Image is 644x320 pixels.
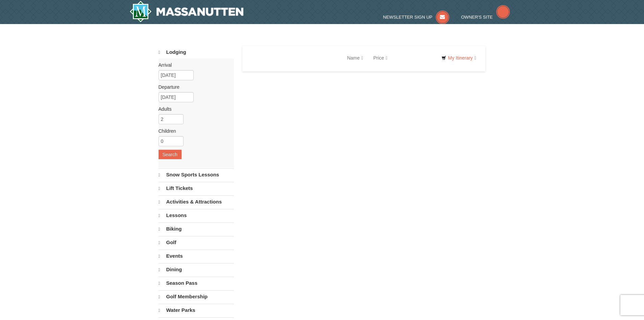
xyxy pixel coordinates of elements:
span: Newsletter Sign Up [383,15,432,20]
a: Price [368,51,392,65]
a: Dining [159,263,234,276]
a: Season Pass [159,277,234,290]
a: Lessons [159,209,234,222]
a: Golf [159,236,234,249]
a: Activities & Attractions [159,195,234,208]
label: Departure [159,84,229,90]
a: Owner's Site [461,15,510,20]
a: Water Parks [159,304,234,317]
label: Adults [159,106,229,112]
a: Golf Membership [159,290,234,303]
label: Children [159,128,229,134]
a: Biking [159,222,234,235]
img: Massanutten Resort Logo [129,1,244,22]
a: Events [159,250,234,262]
label: Arrival [159,62,229,68]
a: Lift Tickets [159,182,234,195]
a: Lodging [159,46,234,59]
a: My Itinerary [437,53,480,63]
a: Snow Sports Lessons [159,168,234,181]
a: Massanutten Resort [129,1,244,22]
a: Newsletter Sign Up [383,15,449,20]
span: Owner's Site [461,15,493,20]
a: Name [342,51,368,65]
button: Search [159,150,182,159]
